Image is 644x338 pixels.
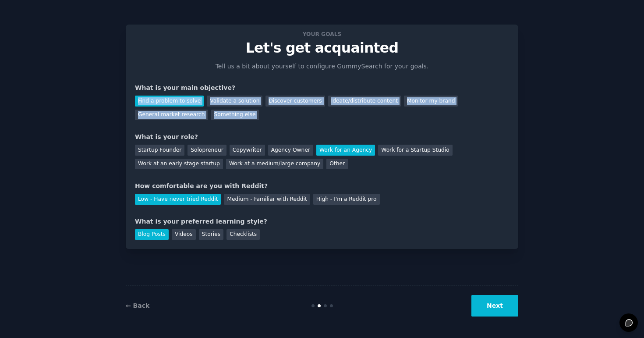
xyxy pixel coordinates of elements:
div: Find a problem to solve [135,96,204,107]
span: Your goals [301,29,343,39]
div: Medium - Familiar with Reddit [224,194,310,205]
div: Low - Have never tried Reddit [135,194,221,205]
div: Work at a medium/large company [226,159,323,170]
button: Next [471,295,518,317]
div: Work for a Startup Studio [378,145,452,156]
div: What is your preferred learning style? [135,217,509,226]
div: Checklists [226,229,260,240]
div: Other [326,159,348,170]
div: Work for an Agency [316,145,375,156]
div: Monitor my brand [404,96,458,107]
div: How comfortable are you with Reddit? [135,181,509,191]
div: Startup Founder [135,145,184,156]
a: ← Back [126,302,149,309]
div: Discover customers [265,96,325,107]
div: Blog Posts [135,229,169,240]
div: What is your main objective? [135,83,509,93]
p: Let's get acquainted [135,40,509,56]
div: Work at an early stage startup [135,159,223,170]
div: General market research [135,110,208,121]
div: What is your role? [135,132,509,142]
div: Videos [172,229,196,240]
div: Stories [199,229,223,240]
div: Agency Owner [268,145,313,156]
div: Validate a solution [207,96,262,107]
div: Ideate/distribute content [328,96,401,107]
div: Solopreneur [188,145,226,156]
p: Tell us a bit about yourself to configure GummySearch for your goals. [212,62,432,71]
div: High - I'm a Reddit pro [313,194,380,205]
div: Something else [211,110,259,121]
div: Copywriter [230,145,265,156]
